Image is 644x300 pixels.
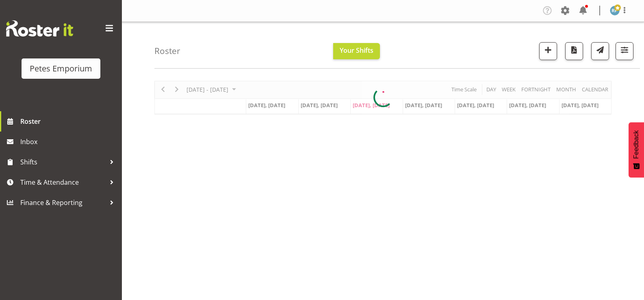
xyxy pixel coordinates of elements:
[20,156,106,168] span: Shifts
[633,130,640,159] span: Feedback
[20,115,118,127] span: Roster
[20,176,106,188] span: Time & Attendance
[629,122,644,177] button: Feedback - Show survey
[616,42,633,60] button: Filter Shifts
[340,46,373,55] span: Your Shifts
[565,42,583,60] button: Download a PDF of the roster according to the set date range.
[20,136,118,148] span: Inbox
[20,196,106,209] span: Finance & Reporting
[6,20,73,37] img: Rosterit website logo
[30,63,92,75] div: Petes Emporium
[154,46,180,56] h4: Roster
[610,6,620,15] img: reina-puketapu721.jpg
[154,81,611,114] div: Timeline Week of August 20, 2025
[591,42,609,60] button: Send a list of all shifts for the selected filtered period to all rostered employees.
[539,42,557,60] button: Add a new shift
[333,43,380,59] button: Your Shifts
